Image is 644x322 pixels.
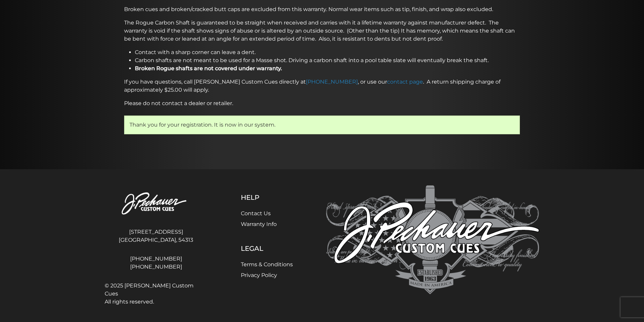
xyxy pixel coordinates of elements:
[105,255,207,263] a: [PHONE_NUMBER]
[105,263,207,271] a: [PHONE_NUMBER]
[387,79,423,85] a: contact page
[135,56,520,64] li: Carbon shafts are not meant to be used for a Masse shot. Driving a carbon shaft into a pool table...
[124,19,520,43] p: The Rogue Carbon Shaft is guaranteed to be straight when received and carries with it a lifetime ...
[135,65,282,72] strong: Broken Rogue shafts are not covered under warranty.
[124,5,520,13] p: Broken cues and broken/cracked butt caps are excluded from this warranty. Normal wear items such ...
[124,78,520,94] p: If you have questions, call [PERSON_NAME] Custom Cues directly at , or use our . A return shippin...
[326,185,539,294] img: Pechauer Custom Cues
[105,282,207,306] span: © 2025 [PERSON_NAME] Custom Cues All rights reserved.
[124,99,520,107] p: Please do not contact a dealer or retailer.
[306,79,358,85] a: [PHONE_NUMBER]
[241,221,277,227] a: Warranty Info
[129,121,515,129] p: Thank you for your registration. It is now in our system.
[241,193,293,201] h5: Help
[241,210,271,217] a: Contact Us
[241,272,277,278] a: Privacy Policy
[241,244,293,252] h5: Legal
[135,48,520,56] li: Contact with a sharp corner can leave a dent.
[241,261,293,268] a: Terms & Conditions
[105,225,207,247] address: [STREET_ADDRESS] [GEOGRAPHIC_DATA], 54313
[105,185,207,223] img: Pechauer Custom Cues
